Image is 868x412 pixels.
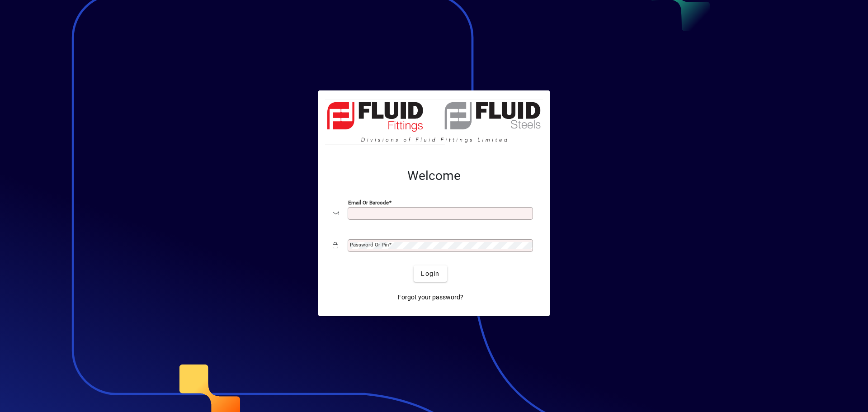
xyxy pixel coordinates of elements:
a: Forgot your password? [394,289,467,305]
span: Login [421,269,439,279]
h2: Welcome [333,168,535,184]
span: Forgot your password? [398,293,463,302]
button: Login [414,265,447,282]
mat-label: Email or Barcode [348,199,389,206]
mat-label: Password or Pin [350,242,389,248]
